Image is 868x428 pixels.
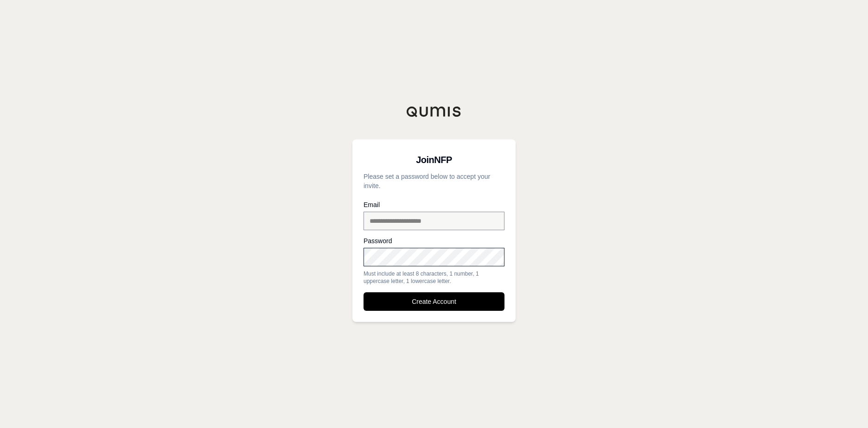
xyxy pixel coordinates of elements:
label: Email [364,201,504,208]
label: Password [364,238,504,244]
div: Must include at least 8 characters, 1 number, 1 uppercase letter, 1 lowercase letter. [364,270,504,285]
button: Create Account [364,292,504,311]
img: Qumis [406,106,462,117]
h3: Join NFP [364,151,504,169]
p: Please set a password below to accept your invite. [364,172,504,190]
